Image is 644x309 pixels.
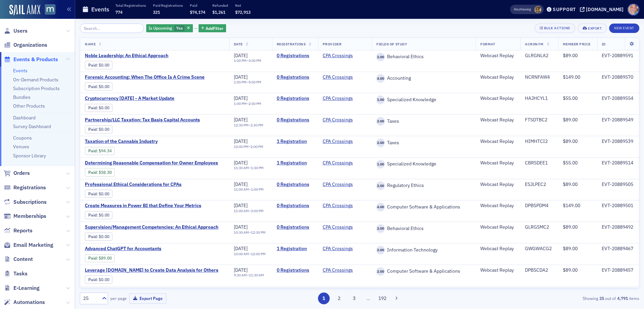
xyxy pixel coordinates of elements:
span: Laura Swann [534,6,541,13]
span: CPA Crossings [323,160,365,166]
a: Paid [88,127,97,132]
img: SailAMX [45,4,55,15]
span: CPA Crossings [323,95,365,102]
span: Behavioral Ethics [385,226,424,232]
a: 0 Registrations [277,117,313,123]
span: Information Technology [385,247,438,253]
span: $89.00 [563,52,578,59]
div: Paid: 0 - $0 [85,233,112,241]
time: 12:00 PM [251,252,266,256]
a: Subscription Products [13,85,60,91]
a: Forensic Accounting: When The Office Is A Crime Scene [85,74,205,80]
label: per page [110,295,127,301]
span: CPA Crossings [323,203,365,209]
div: Yes [146,24,193,33]
span: Memberships [13,213,46,220]
div: CBRSDEE1 [525,160,553,166]
div: Webcast Replay [480,117,516,123]
a: CPA Crossings [323,267,353,273]
a: Tasks [4,270,28,277]
span: : [88,105,99,110]
div: – [234,209,264,213]
div: – [234,123,263,127]
span: ID [602,42,606,46]
button: [DOMAIN_NAME] [580,7,626,12]
button: New Event [609,24,639,33]
a: 1 Registration [277,160,313,166]
div: HIMHTCI2 [525,139,553,145]
time: 1:30 PM [251,165,264,170]
div: Also [514,7,520,11]
a: Paid [88,256,97,261]
span: Computer Software & Applications [385,268,460,274]
span: Add Filter [206,25,223,31]
div: Webcast Replay [480,203,516,209]
span: Profile [628,4,639,15]
span: Organizations [13,41,47,49]
div: Support [553,6,576,12]
a: CPA Crossings [323,160,353,166]
span: [DATE] [234,267,248,273]
a: 0 Registrations [277,267,313,273]
a: Cryptocurrency [DATE] - A Market Update [85,95,198,102]
a: 0 Registrations [277,95,313,102]
div: Paid: 1 - $9434 [85,147,115,155]
span: $0.00 [99,63,109,68]
span: 2.00 [376,246,385,254]
div: – [234,166,264,170]
span: E-Learning [13,284,40,292]
div: Paid: 0 - $0 [85,82,112,90]
div: Webcast Replay [480,182,516,188]
div: – [234,252,266,256]
a: CPA Crossings [323,117,353,123]
time: 1:00 PM [234,58,247,63]
a: 0 Registrations [277,224,313,230]
span: $94.34 [99,148,112,153]
strong: 4,791 [616,295,629,301]
span: [DATE] [234,181,248,187]
span: Acronym [525,42,544,46]
span: 321 [153,9,160,15]
time: 11:30 AM [234,165,249,170]
span: 4.00 [376,74,385,83]
a: CPA Crossings [323,246,353,252]
span: $0.00 [99,105,109,110]
div: EVT-20889549 [602,117,634,123]
time: 1:00 PM [234,80,247,84]
button: AddFilter [199,24,226,33]
div: DPBSCDA2 [525,267,553,273]
span: [DATE] [234,74,248,80]
a: CPA Crossings [323,53,353,59]
time: 12:30 PM [251,230,266,235]
span: Taxes [385,118,399,124]
span: Fields Of Study [376,42,407,46]
a: CPA Crossings [323,182,353,188]
span: Users [13,27,28,35]
time: 3:00 PM [251,208,264,213]
div: Bulk Actions [544,26,570,30]
div: Paid: 0 - $0 [85,275,112,283]
span: Automations [13,299,45,306]
span: Taxes [385,140,399,146]
div: EVT-20889570 [602,74,634,80]
div: EVT-20889514 [602,160,634,166]
a: Create Measures in Power BI that Define Your Metrics [85,203,201,209]
div: – [234,273,264,277]
span: [DATE] [234,117,248,123]
time: 5:00 PM [249,80,261,84]
span: 2.00 [376,117,385,125]
div: GLRGNLA2 [525,53,553,59]
a: 0 Registrations [277,53,313,59]
h1: Events [91,5,109,13]
span: CPA Crossings [323,53,365,59]
div: Paid: 0 - $0 [85,190,112,198]
a: Bundles [13,94,31,100]
span: [DATE] [234,138,248,144]
button: 1 [318,293,330,304]
div: EVT-20889457 [602,267,634,273]
a: CPA Crossings [323,203,353,209]
div: – [234,230,266,235]
a: Paid [88,148,97,153]
div: EVT-20889492 [602,224,634,230]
